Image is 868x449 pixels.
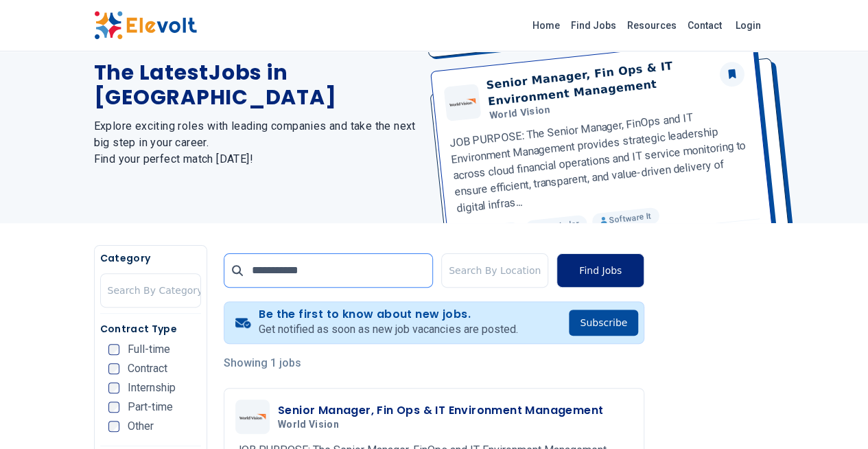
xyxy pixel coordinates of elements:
p: Showing 1 jobs [224,355,644,371]
h2: Explore exciting roles with leading companies and take the next big step in your career. Find you... [94,118,418,168]
input: Other [108,421,119,432]
p: Get notified as soon as new job vacancies are posted. [259,321,517,338]
span: Full-time [128,344,170,355]
span: World Vision [278,419,339,431]
span: Internship [128,382,176,393]
input: Contract [108,363,119,374]
a: Login [727,12,769,39]
h3: Senior Manager, Fin Ops & IT Environment Management [278,402,603,419]
h5: Contract Type [100,322,201,336]
input: Part-time [108,402,119,413]
button: Find Jobs [556,253,644,288]
span: Contract [128,363,167,374]
a: Resources [622,14,682,36]
input: Full-time [108,344,119,355]
a: Find Jobs [565,14,622,36]
h4: Be the first to know about new jobs. [259,308,517,321]
h1: The Latest Jobs in [GEOGRAPHIC_DATA] [94,60,418,110]
a: Home [527,14,565,36]
input: Internship [108,382,119,393]
img: Elevolt [94,11,197,40]
img: World Vision [239,413,266,420]
iframe: Chat Widget [799,383,868,449]
h5: Category [100,251,201,265]
span: Part-time [128,402,173,413]
button: Subscribe [569,310,638,336]
a: Contact [682,14,727,36]
span: Other [128,421,154,432]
